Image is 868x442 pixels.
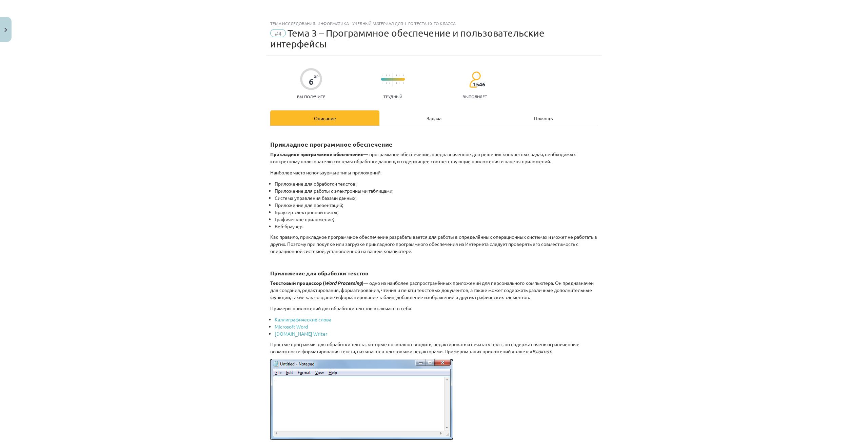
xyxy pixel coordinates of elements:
[270,280,594,300] font: — одно из наиболее распространённых приложений для персонального компьютера. Он предназначен для ...
[386,75,387,76] img: icon-short-line-57e1e144782c952c97e751825c79c345078a6d821885a25fce030b3d8c18986b.svg
[403,82,403,84] img: icon-short-line-57e1e144782c952c97e751825c79c345078a6d821885a25fce030b3d8c18986b.svg
[532,348,551,354] font: Блокнот
[462,94,487,99] font: выполняет
[534,115,553,121] font: Помощь
[275,195,356,201] font: Система управления базами данных;
[270,21,455,26] font: Тема исследования: Информатика - учебный материал для 1-го теста 10-го класса
[275,202,343,208] font: Приложение для презентаций;
[270,151,576,164] font: — программное обеспечение, предназначенное для решения конкретных задач, необходимых конкретному ...
[399,75,400,76] img: icon-short-line-57e1e144782c952c97e751825c79c345078a6d821885a25fce030b3d8c18986b.svg
[275,323,308,330] a: Microsoft Word
[396,82,397,84] img: icon-short-line-57e1e144782c952c97e751825c79c345078a6d821885a25fce030b3d8c18986b.svg
[270,169,381,175] font: Наиболее часто используемые типы приложений:
[309,76,314,87] font: 6
[270,341,579,354] font: Простые программы для обработки текста, которые позволяют вводить, редактировать и печатать текст...
[383,94,402,99] font: Трудный
[4,28,7,32] img: icon-close-lesson-0947bae3869378f0d4975bcd49f059093ad1ed9edebbc8119c70593378902aed.svg
[393,73,393,86] img: icon-long-line-d9ea69661e0d244f92f715978eff75569469978d946b2353a9bb055b3ed8787d.svg
[270,151,363,157] font: Прикладное программное обеспечение
[270,305,412,311] font: Примеры приложений для обработки текстов включают в себя:
[469,71,481,88] img: students-c634bb4e5e11cddfef0936a35e636f08e4e9abd3cc4e673bd6f9a4125e45ecb1.svg
[270,280,324,286] font: Текстовый процессор (
[275,316,331,322] a: Каллиграфические слова
[399,82,400,84] img: icon-short-line-57e1e144782c952c97e751825c79c345078a6d821885a25fce030b3d8c18986b.svg
[270,234,597,254] font: Как правило, прикладное программное обеспечение разрабатывается для работы в определённых операци...
[297,94,325,99] font: Вы получите
[551,348,552,354] font: .
[270,140,393,148] font: Прикладное программное обеспечение
[389,82,390,84] img: icon-short-line-57e1e144782c952c97e751825c79c345078a6d821885a25fce030b3d8c18986b.svg
[396,75,397,76] img: icon-short-line-57e1e144782c952c97e751825c79c345078a6d821885a25fce030b3d8c18986b.svg
[403,75,403,76] img: icon-short-line-57e1e144782c952c97e751825c79c345078a6d821885a25fce030b3d8c18986b.svg
[275,223,303,229] font: Веб-браузер.
[362,280,363,286] font: )
[275,331,327,337] a: [DOMAIN_NAME] Writer
[275,188,393,194] font: Приложение для работы с электронными таблицами;
[386,82,387,84] img: icon-short-line-57e1e144782c952c97e751825c79c345078a6d821885a25fce030b3d8c18986b.svg
[275,216,334,222] font: Графическое приложение;
[275,209,338,215] font: Браузер электронной почты;
[324,280,362,286] font: Word Processing
[270,27,545,49] font: Тема 3 – Программное обеспечение и пользовательские интерфейсы
[389,75,390,76] img: icon-short-line-57e1e144782c952c97e751825c79c345078a6d821885a25fce030b3d8c18986b.svg
[275,181,356,187] font: Приложение для обработки текстов;
[314,115,336,121] font: Описание
[427,115,441,121] font: Задача
[275,30,281,37] font: #4
[314,74,318,79] font: XP
[270,270,368,277] font: Приложение для обработки текстов
[473,81,485,88] font: 1546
